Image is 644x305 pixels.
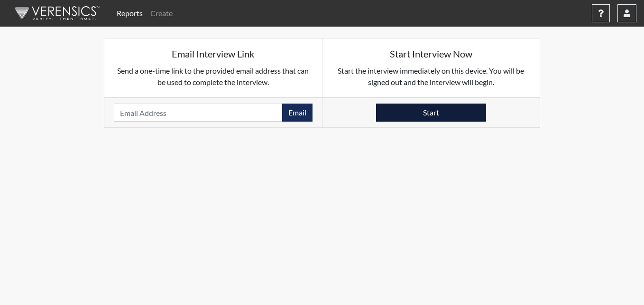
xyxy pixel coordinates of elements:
[114,48,313,59] h5: Email Interview Link
[113,4,147,23] a: Reports
[332,65,531,88] p: Start the interview immediately on this device. You will be signed out and the interview will begin.
[114,65,313,88] p: Send a one-time link to the provided email address that can be used to complete the interview.
[376,104,486,122] button: Start
[282,104,313,122] button: Email
[147,4,176,23] a: Create
[114,104,283,122] input: Email Address
[332,48,531,59] h5: Start Interview Now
